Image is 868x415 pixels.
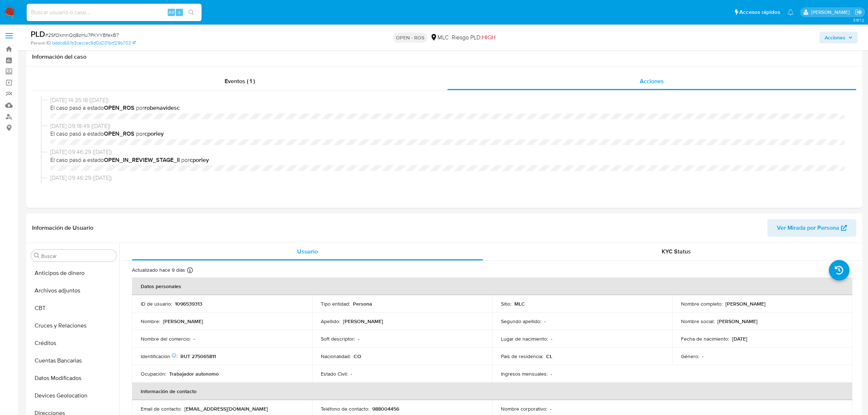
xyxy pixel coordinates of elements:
a: Salir [855,8,863,16]
span: Alt [168,9,174,16]
b: OPEN_ROS [104,129,135,138]
button: Cruces y Relaciones [28,317,119,334]
b: cporley [190,156,209,164]
p: - [358,336,359,342]
p: CO [354,353,361,360]
th: Información de contacto [132,383,852,400]
p: - [551,336,552,342]
b: PLD [31,28,45,40]
p: CL [546,353,552,360]
p: Lugar de nacimiento : [501,336,548,342]
span: [DATE] 09:18:49 ([DATE]) [50,122,845,130]
a: Notificaciones [787,9,794,15]
button: Anticipos de dinero [28,264,119,282]
p: Sitio : [501,300,511,307]
th: Datos personales [132,278,852,295]
span: [DATE] 14:35:18 ([DATE]) [50,96,845,104]
p: MLC [514,300,525,307]
p: Género : [681,353,699,360]
p: Ingresos mensuales : [501,371,548,377]
p: RUT 275065811 [180,353,216,360]
p: Tipo entidad : [321,300,350,307]
span: [DATE] 09:46:29 ([DATE]) [50,148,845,156]
p: - [544,318,546,325]
p: Email de contacto : [141,406,182,412]
p: Estado Civil : [321,371,348,377]
p: Persona [353,300,372,307]
button: Devices Geolocation [28,387,119,404]
p: Nombre corporativo : [501,406,547,412]
p: 988004456 [372,406,399,412]
b: OPEN_ROS [104,104,135,112]
p: Ocupación : [141,371,166,377]
p: Actualizado hace 9 días [132,267,185,274]
span: s [178,9,180,16]
span: El caso pasó a estado por [50,104,845,112]
b: cporley [133,182,153,190]
p: Nacionalidad : [321,353,351,360]
input: Buscar [41,253,113,259]
b: cporley [144,129,164,138]
p: Nombre del comercio : [141,336,191,342]
p: Nombre : [141,318,160,325]
button: CBT [28,299,119,317]
span: Riesgo PLD: [452,34,495,42]
p: - [550,406,552,412]
p: - [702,353,704,360]
span: HIGH [482,33,495,42]
span: [DATE] 09:46:29 ([DATE]) [50,174,845,182]
button: Buscar [34,253,40,259]
input: Buscar usuario o caso... [27,8,202,17]
p: [PERSON_NAME] [343,318,383,325]
p: Teléfono de contacto : [321,406,369,412]
p: [PERSON_NAME] [725,300,766,307]
p: Soft descriptor : [321,336,355,342]
p: - [550,371,552,377]
p: [PERSON_NAME] [163,318,203,325]
span: El caso pasó a estado por [50,130,845,138]
p: - [351,371,352,377]
b: robenavidesc [144,104,180,112]
span: Usuario [297,247,318,256]
span: El caso fue asignado a por [50,182,845,190]
p: Fecha de nacimiento : [681,336,729,342]
p: [PERSON_NAME] [717,318,758,325]
a: bddcdb61b3caccec9d0d201bcf29b703 [52,40,136,46]
p: Identificación : [141,353,178,360]
div: MLC [430,34,449,42]
button: Ver Mirada por Persona [767,219,856,237]
p: valentina.fiuri@mercadolibre.com [811,9,852,16]
p: [EMAIL_ADDRESS][DOMAIN_NAME] [184,406,268,412]
span: Ver Mirada por Persona [777,219,839,237]
p: - [194,336,195,342]
button: Acciones [820,32,858,43]
span: El caso pasó a estado por [50,156,845,164]
b: OPEN_IN_REVIEW_STAGE_II [104,156,180,164]
b: Person ID [31,40,51,46]
span: Accesos rápidos [739,8,780,16]
p: Segundo apellido : [501,318,541,325]
p: Apellido : [321,318,340,325]
button: Archivos adjuntos [28,282,119,299]
b: cporley [106,182,125,190]
button: Cuentas Bancarias [28,352,119,369]
p: [DATE] [732,336,747,342]
p: 1096539313 [175,300,202,307]
h1: Información del caso [32,53,856,61]
p: ID de usuario : [141,300,172,307]
span: Acciones [640,77,664,85]
button: Datos Modificados [28,369,119,387]
p: Nombre completo : [681,300,723,307]
button: Créditos [28,334,119,352]
span: # 2SfOxmnQq8zHu7PKYYBfexB7 [45,31,119,39]
p: Trabajador autonomo [169,371,219,377]
p: OPEN - ROS [393,32,427,43]
h1: Información de Usuario [32,224,93,232]
span: Acciones [825,32,845,43]
button: search-icon [184,7,199,18]
span: KYC Status [662,247,691,256]
p: Nombre social : [681,318,715,325]
span: Eventos ( 1 ) [225,77,255,85]
p: País de residencia : [501,353,543,360]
